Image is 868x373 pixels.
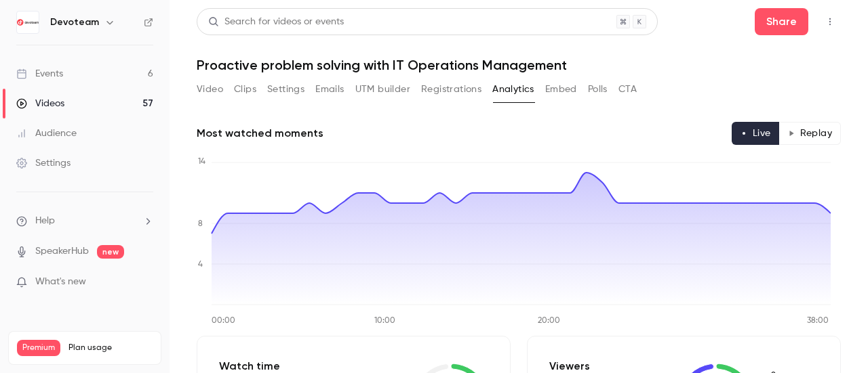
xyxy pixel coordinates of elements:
iframe: Noticeable Trigger [137,276,153,288]
div: Videos [16,97,64,110]
tspan: 4 [198,261,203,269]
button: UTM builder [355,79,410,100]
span: What's new [35,275,86,289]
img: Devoteam [17,12,39,33]
tspan: 10:00 [374,317,395,325]
span: Help [35,214,55,228]
div: Events [16,67,63,81]
button: Registrations [421,79,481,100]
span: Plan usage [68,343,153,353]
tspan: 14 [198,158,205,166]
button: Emails [315,79,344,100]
button: Embed [545,79,577,100]
h1: Proactive problem solving with IT Operations Management [197,57,841,73]
button: Top Bar Actions [819,11,841,32]
tspan: 00:00 [212,317,235,325]
button: CTA [618,79,637,100]
tspan: 8 [198,220,203,228]
li: help-dropdown-opener [16,214,153,228]
button: Video [197,79,223,100]
button: Replay [779,122,841,145]
h6: Devoteam [50,16,99,29]
tspan: 38:00 [807,317,829,325]
button: Settings [267,79,304,100]
button: Share [755,8,808,35]
button: Clips [234,79,256,100]
h2: Most watched moments [197,125,323,141]
button: Polls [588,79,608,100]
button: Live [732,122,780,145]
div: Search for videos or events [208,15,344,29]
span: new [97,245,124,259]
a: SpeakerHub [35,244,89,259]
tspan: 20:00 [538,317,560,325]
button: Analytics [492,79,534,100]
span: Premium [17,340,60,356]
div: Settings [16,156,71,170]
div: Audience [16,127,77,140]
